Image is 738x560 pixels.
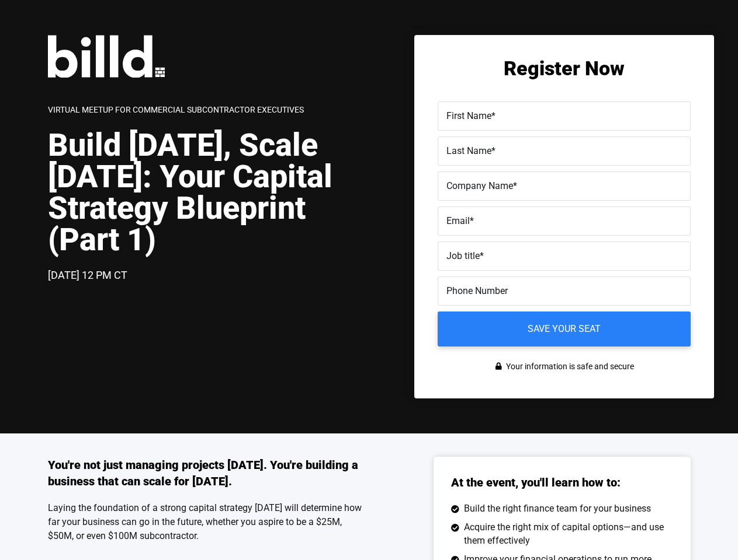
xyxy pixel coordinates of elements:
h2: Register Now [438,58,691,78]
span: Virtual Meetup for Commercial Subcontractor Executives [48,105,304,114]
h3: You're not just managing projects [DATE]. You're building a business that can scale for [DATE]. [48,457,369,489]
span: Last Name [446,145,491,156]
h3: At the event, you'll learn how to: [451,474,621,491]
span: [DATE] 12 PM CT [48,269,127,281]
span: Build the right finance team for your business [461,502,651,515]
p: Laying the foundation of a strong capital strategy [DATE] will determine how far your business ca... [48,501,369,543]
span: Acquire the right mix of capital options—and use them effectively [461,521,673,547]
span: Email [446,215,470,226]
h1: Build [DATE], Scale [DATE]: Your Capital Strategy Blueprint (Part 1) [48,129,369,256]
input: Save your seat [438,311,691,346]
span: Company Name [446,180,513,191]
span: Job title [446,250,480,261]
span: First Name [446,110,491,121]
span: Phone Number [446,285,508,296]
span: Your information is safe and secure [503,358,634,375]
